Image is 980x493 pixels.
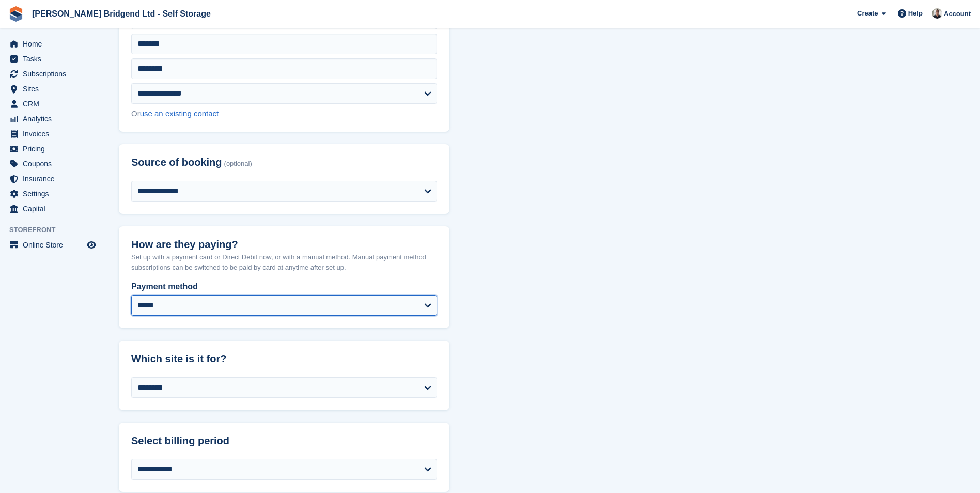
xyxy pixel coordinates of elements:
[23,67,85,81] span: Subscriptions
[131,252,437,272] p: Set up with a payment card or Direct Debit now, or with a manual method. Manual payment method su...
[23,37,85,51] span: Home
[131,157,222,168] span: Source of booking
[28,5,215,22] a: [PERSON_NAME] Bridgend Ltd - Self Storage
[5,112,98,126] a: menu
[5,97,98,111] a: menu
[23,52,85,66] span: Tasks
[131,108,437,120] div: Or
[908,8,923,19] span: Help
[857,8,878,19] span: Create
[23,202,85,216] span: Capital
[5,157,98,171] a: menu
[23,157,85,171] span: Coupons
[932,8,942,19] img: Rhys Jones
[224,160,252,168] span: (optional)
[23,238,85,252] span: Online Store
[23,97,85,111] span: CRM
[131,281,437,293] label: Payment method
[5,187,98,201] a: menu
[131,435,437,447] h2: Select billing period
[23,82,85,96] span: Sites
[23,187,85,201] span: Settings
[23,142,85,156] span: Pricing
[5,37,98,51] a: menu
[140,109,219,118] a: use an existing contact
[23,172,85,186] span: Insurance
[5,67,98,81] a: menu
[5,202,98,216] a: menu
[85,239,98,251] a: Preview store
[131,353,437,365] h2: Which site is it for?
[5,127,98,141] a: menu
[5,238,98,252] a: menu
[131,239,437,251] h2: How are they paying?
[5,172,98,186] a: menu
[9,225,103,235] span: Storefront
[5,142,98,156] a: menu
[23,112,85,126] span: Analytics
[8,6,24,22] img: stora-icon-8386f47178a22dfd0bd8f6a31ec36ba5ce8667c1dd55bd0f319d3a0aa187defe.svg
[944,9,971,19] span: Account
[23,127,85,141] span: Invoices
[5,52,98,66] a: menu
[5,82,98,96] a: menu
